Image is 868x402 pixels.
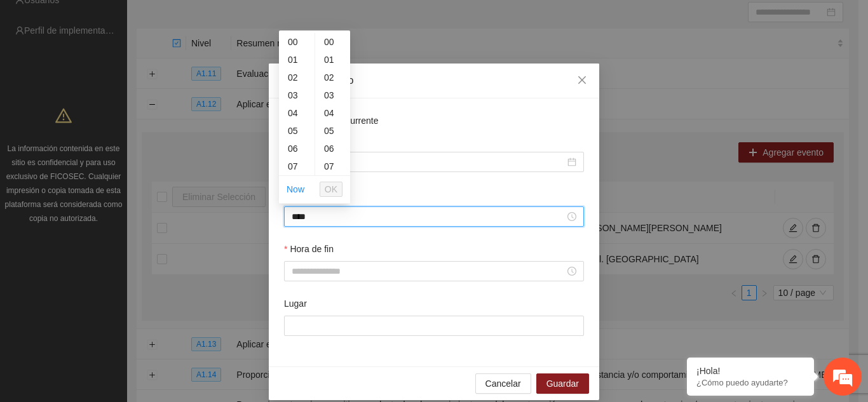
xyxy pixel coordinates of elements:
[475,373,531,394] button: Cancelar
[279,33,315,51] div: 00
[315,86,350,104] div: 03
[279,86,315,104] div: 03
[292,210,565,224] input: Hora de inicio
[284,242,334,256] label: Hora de fin
[208,6,239,37] div: Minimizar ventana de chat en vivo
[536,373,589,394] button: Guardar
[565,64,599,98] button: Close
[485,377,521,391] span: Cancelar
[315,140,350,157] div: 06
[315,51,350,69] div: 01
[696,378,804,387] p: ¿Cómo puedo ayudarte?
[279,104,315,122] div: 04
[696,366,804,376] div: ¡Hola!
[66,65,214,81] div: Chatee con nosotros ahora
[292,264,565,278] input: Hora de fin
[6,267,242,312] textarea: Escriba su mensaje y pulse “Intro”
[284,316,584,336] input: Lugar
[315,33,350,51] div: 00
[284,74,584,88] div: Agregar evento
[279,51,315,69] div: 01
[279,157,315,175] div: 07
[577,75,587,85] span: close
[292,155,565,169] input: Fecha
[315,122,350,140] div: 05
[315,69,350,86] div: 02
[279,140,315,157] div: 06
[74,130,175,258] span: Estamos en línea.
[279,122,315,140] div: 05
[284,297,307,311] label: Lugar
[315,104,350,122] div: 04
[546,377,579,391] span: Guardar
[287,184,304,194] a: Now
[320,182,342,197] button: OK
[315,157,350,175] div: 07
[279,69,315,86] div: 02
